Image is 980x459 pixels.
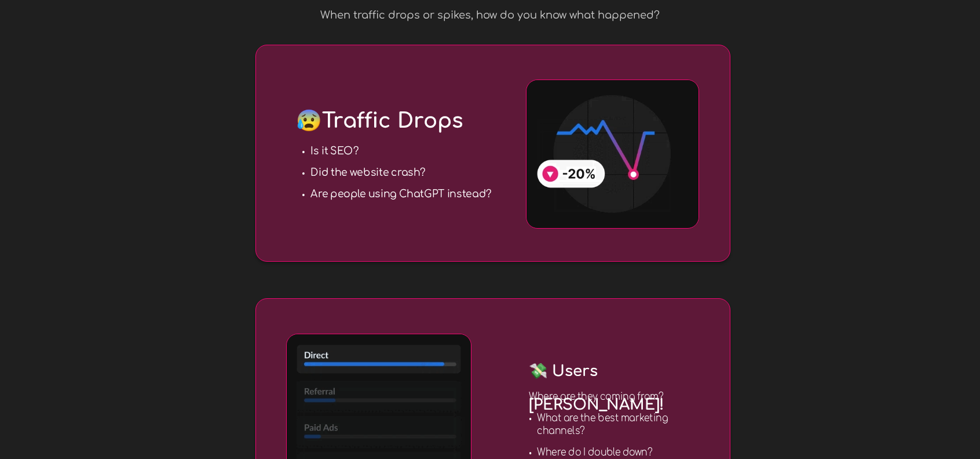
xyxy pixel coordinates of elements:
[537,446,653,458] span: Where do I double down?
[296,109,322,132] span: 😰
[310,145,359,157] strong: Is it SEO?
[529,363,664,413] span: 💸 Users [PERSON_NAME]!
[310,167,426,178] strong: Did the website crash?
[296,109,463,132] span: Traffic Drops
[320,9,660,21] span: When traffic drops or spikes, how do you know what happened?
[310,188,491,200] strong: Are people using ChatGPT instead?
